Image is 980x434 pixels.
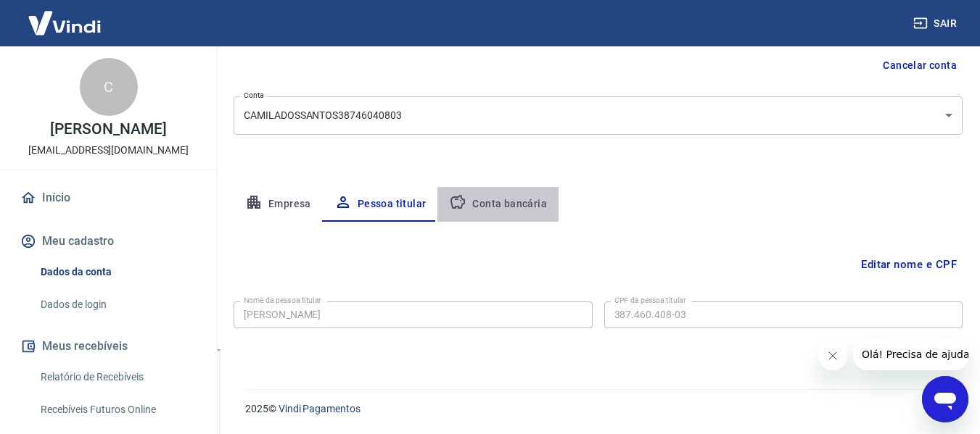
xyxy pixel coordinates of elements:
img: Vindi [17,1,112,45]
button: Meus recebíveis [17,330,199,362]
button: Cancelar conta [877,52,963,79]
label: CPF da pessoa titular [614,295,686,306]
span: Olá! Precisa de ajuda? [9,10,122,22]
iframe: Mensagem da empresa [853,338,968,370]
a: Relatório de Recebíveis [35,362,199,392]
p: 2025 © [245,401,945,417]
a: Dados de login [35,290,199,320]
button: Conta bancária [437,187,559,222]
a: Dados da conta [35,257,199,287]
label: Conta [244,90,264,101]
button: Meu cadastro [17,225,199,257]
button: Editar nome e CPF [855,251,963,278]
p: [EMAIL_ADDRESS][DOMAIN_NAME] [28,143,189,158]
button: Empresa [234,187,323,222]
button: Pessoa titular [323,187,438,222]
div: CAMILADOSSANTOS38746040803 [234,96,963,135]
a: Recebíveis Futuros Online [35,395,199,425]
button: Sair [910,10,963,37]
iframe: Fechar mensagem [818,341,847,370]
a: Vindi Pagamentos [279,403,361,414]
a: Início [17,182,199,214]
p: [PERSON_NAME] [50,122,166,137]
label: Nome da pessoa titular [244,295,321,306]
iframe: Botão para abrir a janela de mensagens [922,376,968,422]
div: C [80,58,138,116]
